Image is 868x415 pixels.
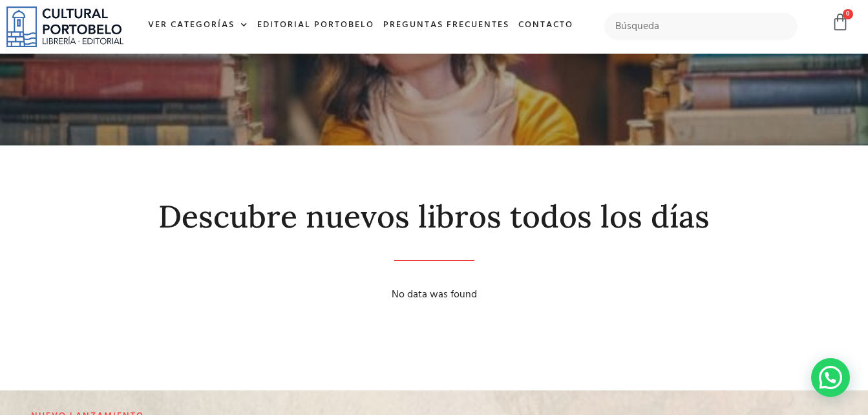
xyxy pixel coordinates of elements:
a: Ver Categorías [143,12,253,39]
div: No data was found [34,287,835,303]
a: Editorial Portobelo [253,12,379,39]
div: Contactar por WhatsApp [811,358,850,397]
a: 0 [831,13,849,32]
h2: Descubre nuevos libros todos los días [34,200,835,234]
a: Contacto [514,12,578,39]
a: Preguntas frecuentes [379,12,514,39]
input: Búsqueda [604,13,798,40]
span: 0 [843,9,853,19]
